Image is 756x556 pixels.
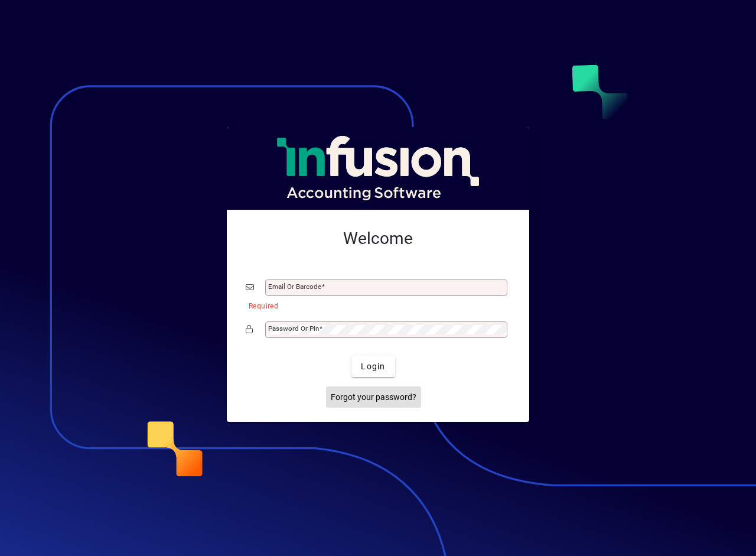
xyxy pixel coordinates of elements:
[361,360,385,373] span: Login
[268,282,321,291] mat-label: Email or Barcode
[326,386,421,408] a: Forgot your password?
[268,324,319,333] mat-label: Password or Pin
[246,229,510,249] h2: Welcome
[249,299,501,311] mat-error: Required
[331,391,416,404] span: Forgot your password?
[351,356,395,377] button: Login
